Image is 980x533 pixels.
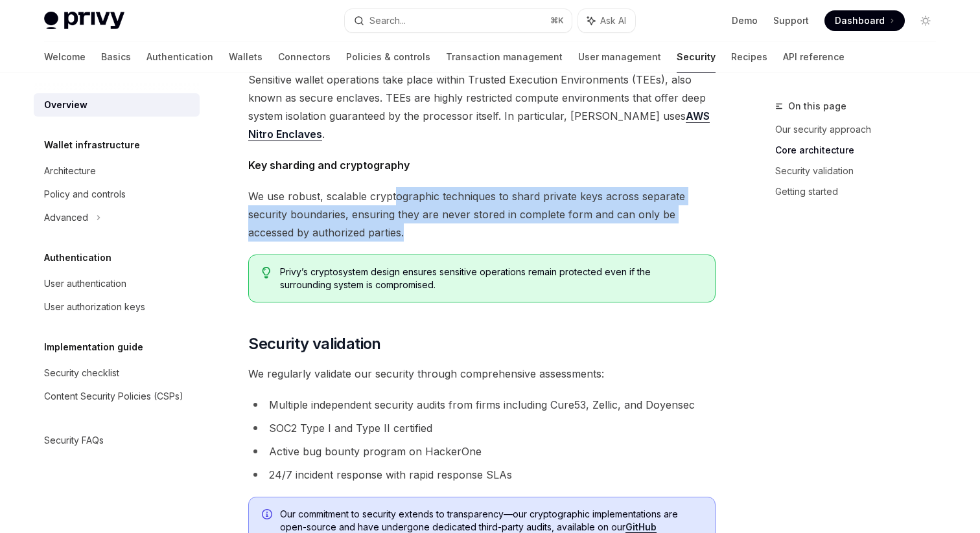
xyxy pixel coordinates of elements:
h5: Implementation guide [44,339,143,355]
svg: Info [262,509,275,522]
button: Search...⌘K [345,9,572,32]
span: Ask AI [600,14,626,27]
span: Sensitive wallet operations take place within Trusted Execution Environments (TEEs), also known a... [248,71,716,143]
a: Security checklist [34,361,200,385]
h5: Wallet infrastructure [44,137,140,153]
a: Transaction management [446,41,563,73]
a: Security validation [775,161,946,181]
span: Dashboard [835,14,885,27]
a: Recipes [731,41,767,73]
span: We use robust, scalable cryptographic techniques to shard private keys across separate security b... [248,187,716,242]
a: Connectors [278,41,331,73]
a: Demo [732,14,758,27]
a: User authorization keys [34,295,200,319]
div: User authorization keys [44,299,145,315]
div: Security checklist [44,365,119,381]
span: On this page [788,98,846,114]
div: Security FAQs [44,433,104,448]
a: User authentication [34,272,200,295]
span: Privy’s cryptosystem design ensures sensitive operations remain protected even if the surrounding... [280,266,702,291]
a: Security FAQs [34,429,200,452]
span: We regularly validate our security through comprehensive assessments: [248,365,716,383]
a: API reference [783,41,845,73]
h5: Authentication [44,250,111,266]
a: Policies & controls [346,41,430,73]
div: Advanced [44,210,88,225]
a: Getting started [775,181,946,202]
svg: Tip [262,267,271,278]
a: Overview [34,93,200,117]
div: Content Security Policies (CSPs) [44,389,183,404]
strong: Key sharding and cryptography [248,159,410,172]
div: Architecture [44,163,96,179]
a: Security [677,41,716,73]
a: Policy and controls [34,183,200,206]
a: Architecture [34,159,200,183]
span: ⌘ K [550,16,564,26]
div: User authentication [44,276,126,291]
a: Basics [101,41,131,73]
a: User management [578,41,661,73]
a: Our security approach [775,119,946,140]
a: Welcome [44,41,86,73]
a: Content Security Policies (CSPs) [34,385,200,408]
a: Core architecture [775,140,946,161]
li: SOC2 Type I and Type II certified [248,419,716,437]
a: Wallets [229,41,262,73]
li: Multiple independent security audits from firms including Cure53, Zellic, and Doyensec [248,396,716,414]
div: Policy and controls [44,187,126,202]
div: Search... [369,13,406,28]
button: Toggle dark mode [915,10,936,31]
span: Security validation [248,334,381,354]
a: Authentication [146,41,213,73]
a: Support [773,14,809,27]
li: Active bug bounty program on HackerOne [248,442,716,460]
button: Ask AI [578,9,635,32]
li: 24/7 incident response with rapid response SLAs [248,466,716,484]
div: Overview [44,97,87,113]
a: Dashboard [824,10,905,31]
img: light logo [44,12,124,30]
